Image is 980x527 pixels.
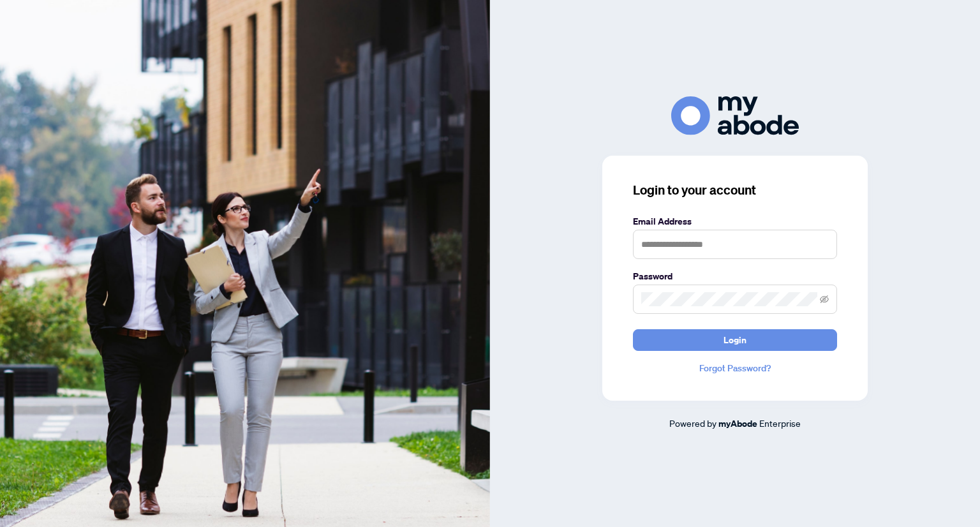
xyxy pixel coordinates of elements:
[820,295,829,304] span: eye-invisible
[724,330,746,350] span: Login
[759,417,801,429] span: Enterprise
[669,417,716,429] span: Powered by
[718,417,757,431] a: myAbode
[633,329,837,351] button: Login
[671,96,799,135] img: ma-logo
[633,269,837,283] label: Password
[633,181,837,199] h3: Login to your account
[633,361,837,375] a: Forgot Password?
[633,214,837,228] label: Email Address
